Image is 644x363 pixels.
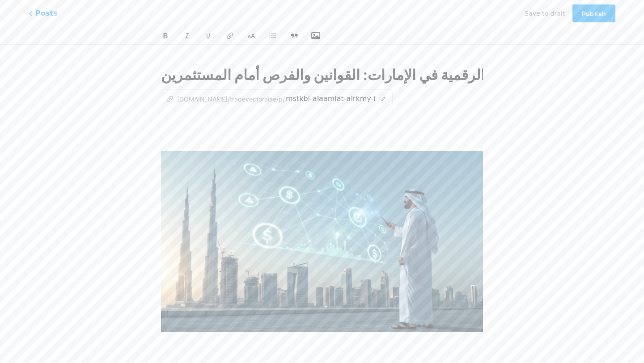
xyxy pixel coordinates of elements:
[166,94,285,104] div: [DOMAIN_NAME]/tradevectoraiae/p/
[582,10,606,17] span: Publish
[29,8,57,19] span: Posts
[525,4,565,22] button: Save to draft
[161,64,483,86] input: Title
[161,151,483,332] img: مستقبل العملات الرقمية في الإمارات: القوانين والفرص أمام المستثمرين
[572,4,615,22] button: Publish
[525,10,565,17] span: Save to draft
